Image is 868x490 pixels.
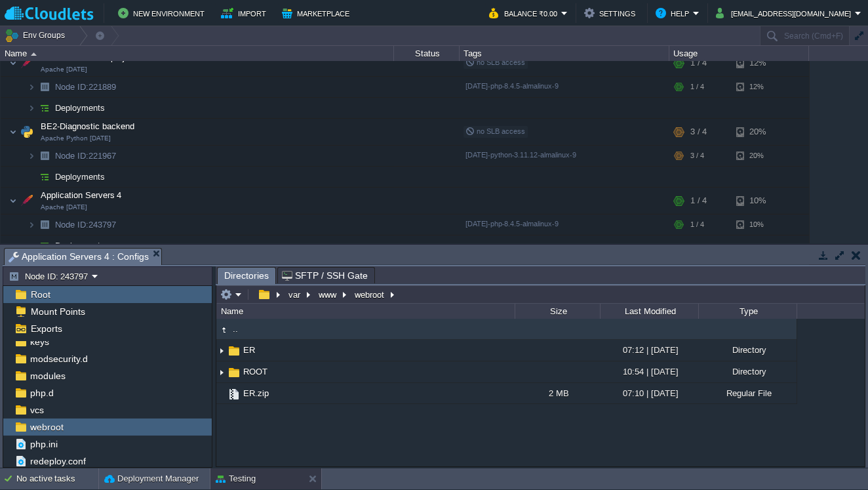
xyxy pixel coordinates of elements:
[28,167,35,187] img: AMDAwAAAACH5BAEAAAAALAAAAAABAAEAAAICRAEAOw==
[28,387,56,399] a: php.d
[28,77,35,97] img: AMDAwAAAACH5BAEAAAAALAAAAAABAAEAAAICRAEAOw==
[465,82,559,90] span: [DATE]-php-8.4.5-almalinux-9
[41,66,87,73] span: Apache [DATE]
[5,5,94,22] img: Cloudlets
[241,366,269,377] span: ROOT
[16,468,98,489] div: No active tasks
[28,214,35,235] img: AMDAwAAAACH5BAEAAAAALAAAAAABAAEAAAICRAEAOw==
[35,146,54,166] img: AMDAwAAAACH5BAEAAAAALAAAAAABAAEAAAICRAEAOw==
[516,304,600,319] div: Size
[9,249,149,265] span: Application Servers 4 : Configs
[216,472,256,485] button: Testing
[54,81,118,92] a: Node ID:221889
[241,344,257,356] a: ER
[1,46,393,61] div: Name
[54,150,118,161] span: 221967
[395,46,459,61] div: Status
[690,214,704,235] div: 1 / 4
[600,361,698,382] div: 10:54 | [DATE]
[465,151,576,159] span: [DATE]-python-3.11.12-almalinux-9
[241,388,271,399] a: ER.zip
[736,119,779,145] div: 20%
[227,365,241,380] img: AMDAwAAAACH5BAEAAAAALAAAAAABAAEAAAICRAEAOw==
[28,289,52,300] a: Root
[231,323,240,335] a: ..
[489,5,561,21] button: Balance ₹0.00
[28,353,90,365] a: modsecurity.d
[224,268,269,284] span: Directories
[227,387,241,401] img: AMDAwAAAACH5BAEAAAAALAAAAAABAAEAAAICRAEAOw==
[218,304,515,319] div: Name
[465,220,559,228] span: [DATE]-php-8.4.5-almalinux-9
[221,5,270,21] button: Import
[736,50,779,76] div: 12%
[35,98,54,118] img: AMDAwAAAACH5BAEAAAAALAAAAAABAAEAAAICRAEAOw==
[716,5,855,21] button: [EMAIL_ADDRESS][DOMAIN_NAME]
[39,121,136,132] span: BE2-Diagnostic backend
[600,340,698,360] div: 07:12 | [DATE]
[39,190,123,200] a: Application Servers 4Apache [DATE]
[216,323,231,337] img: AMDAwAAAACH5BAEAAAAALAAAAAABAAEAAAICRAEAOw==
[9,119,17,145] img: AMDAwAAAACH5BAEAAAAALAAAAAABAAEAAAICRAEAOw==
[28,306,87,317] a: Mount Points
[54,171,107,182] a: Deployments
[690,146,704,166] div: 3 / 4
[28,404,46,416] a: vcs
[28,323,64,335] a: Exports
[54,219,118,230] span: 243797
[54,150,118,161] a: Node ID:221967
[670,46,808,61] div: Usage
[656,5,693,21] button: Help
[39,190,123,201] span: Application Servers 4
[600,383,698,403] div: 07:10 | [DATE]
[216,362,227,382] img: AMDAwAAAACH5BAEAAAAALAAAAAABAAEAAAICRAEAOw==
[28,455,88,467] span: redeploy.conf
[584,5,639,21] button: Settings
[54,102,107,113] a: Deployments
[31,52,37,56] img: AMDAwAAAACH5BAEAAAAALAAAAAABAAEAAAICRAEAOw==
[41,203,87,211] span: Apache [DATE]
[54,81,118,92] span: 221889
[216,285,865,304] input: Click to enter the path
[353,289,387,300] button: webroot
[465,58,525,66] span: no SLB access
[35,235,54,256] img: AMDAwAAAACH5BAEAAAAALAAAAAABAAEAAAICRAEAOw==
[54,219,118,230] a: Node ID:243797
[460,46,669,61] div: Tags
[698,361,797,382] div: Directory
[28,235,35,256] img: AMDAwAAAACH5BAEAAAAALAAAAAABAAEAAAICRAEAOw==
[5,26,69,45] button: Env Groups
[515,383,600,403] div: 2 MB
[35,167,54,187] img: AMDAwAAAACH5BAEAAAAALAAAAAABAAEAAAICRAEAOw==
[317,289,340,300] button: www
[18,188,36,214] img: AMDAwAAAACH5BAEAAAAALAAAAAABAAEAAAICRAEAOw==
[55,220,89,230] span: Node ID:
[465,127,525,135] span: no SLB access
[286,289,304,300] button: var
[28,421,66,433] a: webroot
[35,214,54,235] img: AMDAwAAAACH5BAEAAAAALAAAAAABAAEAAAICRAEAOw==
[28,370,68,382] a: modules
[690,188,707,214] div: 1 / 4
[282,5,353,21] button: Marketplace
[736,146,779,166] div: 20%
[54,240,107,251] span: Deployments
[18,119,36,145] img: AMDAwAAAACH5BAEAAAAALAAAAAABAAEAAAICRAEAOw==
[216,340,227,361] img: AMDAwAAAACH5BAEAAAAALAAAAAABAAEAAAICRAEAOw==
[55,151,89,161] span: Node ID:
[28,438,60,450] a: php.ini
[736,188,779,214] div: 10%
